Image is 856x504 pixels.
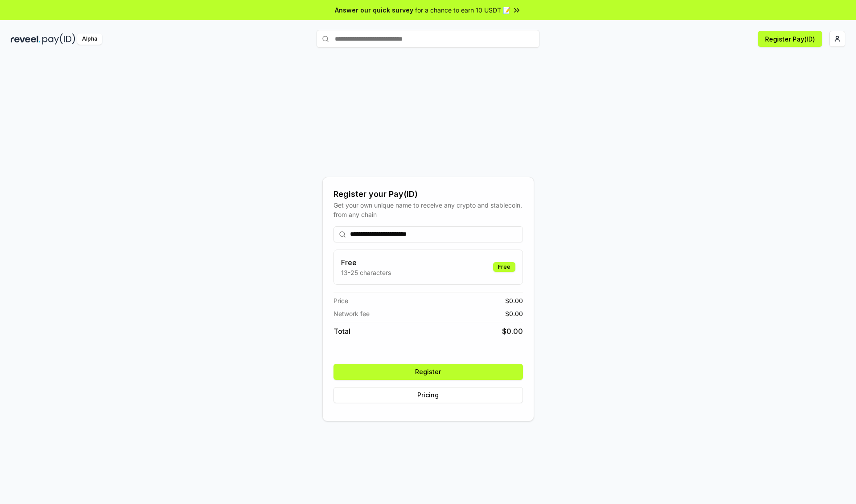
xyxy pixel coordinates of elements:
[493,262,515,272] div: Free
[502,326,523,337] span: $ 0.00
[11,33,41,45] img: reveel_dark
[333,200,523,219] div: Get your own unique name to receive any crypto and stablecoin, from any chain
[333,296,348,305] span: Price
[335,5,413,15] span: Answer our quick survey
[505,309,523,318] span: $ 0.00
[333,364,523,380] button: Register
[505,296,523,305] span: $ 0.00
[333,188,523,200] div: Register your Pay(ID)
[333,309,370,318] span: Network fee
[42,33,75,45] img: pay_id
[333,326,350,337] span: Total
[341,268,391,277] p: 13-25 characters
[341,257,391,268] h3: Free
[758,31,822,47] button: Register Pay(ID)
[333,387,523,403] button: Pricing
[415,5,510,15] span: for a chance to earn 10 USDT 📝
[77,33,102,45] div: Alpha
